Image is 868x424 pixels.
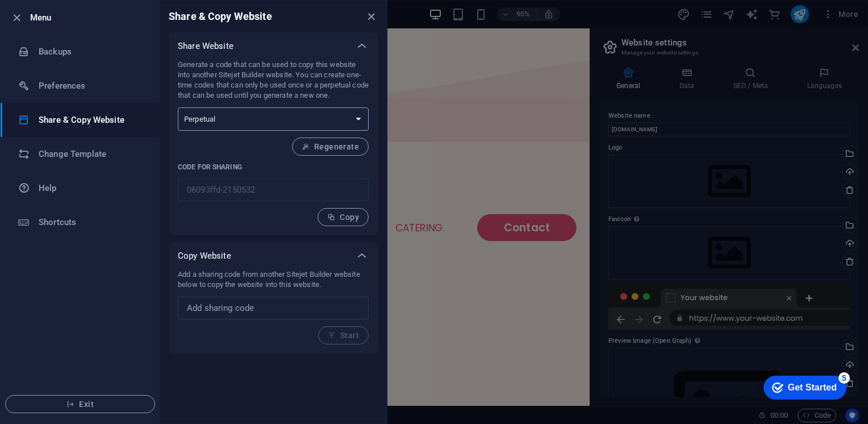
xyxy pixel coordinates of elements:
a: Help [1,171,160,205]
p: Generate a code that can be used to copy this website into another Sitejet Builder website. You c... [178,60,369,101]
h6: Share & Copy Website [169,10,272,23]
div: 5 [84,2,95,14]
span: Copy [327,213,359,222]
button: Regenerate [292,138,369,156]
input: Add sharing code [178,297,369,319]
div: Copy Website [169,242,378,269]
h6: Change Template [39,147,144,161]
button: close [364,10,378,23]
div: Get Started 5 items remaining, 0% complete [9,6,92,30]
h6: Shortcuts [39,215,144,229]
span: Exit [15,400,145,409]
p: Copy Website [178,250,231,261]
button: Copy [318,208,369,226]
h6: Preferences [39,79,144,93]
span: Regenerate [302,142,359,151]
button: Exit [5,395,155,413]
div: Get Started [34,13,82,23]
h6: Menu [30,11,151,24]
p: Share Website [178,40,233,52]
h6: Help [39,181,144,195]
h6: Share & Copy Website [39,113,144,127]
p: Add a sharing code from another Sitejet Builder website below to copy the website into this website. [178,269,369,290]
p: Code for sharing [178,163,369,172]
div: Share Website [169,32,378,60]
h6: Backups [39,45,144,59]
